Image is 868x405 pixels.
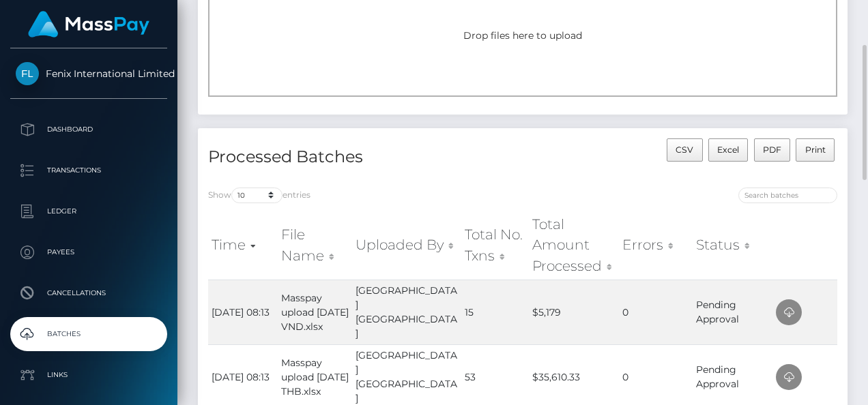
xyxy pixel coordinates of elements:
img: Fenix International Limited [16,62,39,85]
th: Total No. Txns: activate to sort column ascending [461,211,530,280]
p: Dashboard [16,119,162,140]
button: Excel [708,138,749,162]
button: PDF [754,138,791,162]
h4: Processed Batches [208,145,512,169]
td: 15 [461,280,530,344]
span: Fenix International Limited [10,67,167,80]
th: File Name: activate to sort column ascending [278,211,352,280]
a: Ledger [10,194,167,228]
img: MassPay Logo [28,11,149,37]
a: Links [10,358,167,392]
select: Showentries [231,187,283,203]
p: Batches [16,324,162,344]
td: [DATE] 08:13 [208,280,278,344]
td: $5,179 [529,280,619,344]
th: Status: activate to sort column ascending [693,211,773,280]
span: Drop files here to upload [463,29,582,42]
td: 0 [619,280,692,344]
label: Show entries [208,187,310,203]
td: Masspay upload [DATE] VND.xlsx [278,280,352,344]
th: Time: activate to sort column ascending [208,211,278,280]
p: Links [16,365,162,385]
p: Ledger [16,201,162,222]
a: Dashboard [10,112,167,147]
td: [GEOGRAPHIC_DATA] [GEOGRAPHIC_DATA] [352,280,461,344]
span: Print [805,145,826,155]
input: Search batches [738,187,837,203]
a: Transactions [10,153,167,187]
td: Pending Approval [693,280,773,344]
span: Excel [717,145,739,155]
button: Print [796,138,835,162]
th: Uploaded By: activate to sort column ascending [352,211,461,280]
a: Cancellations [10,276,167,310]
p: Payees [16,242,162,262]
a: Payees [10,235,167,269]
p: Transactions [16,160,162,181]
p: Cancellations [16,283,162,303]
th: Total Amount Processed: activate to sort column ascending [529,211,619,280]
span: CSV [676,145,693,155]
span: PDF [763,145,781,155]
button: CSV [667,138,703,162]
th: Errors: activate to sort column ascending [619,211,692,280]
a: Batches [10,317,167,351]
